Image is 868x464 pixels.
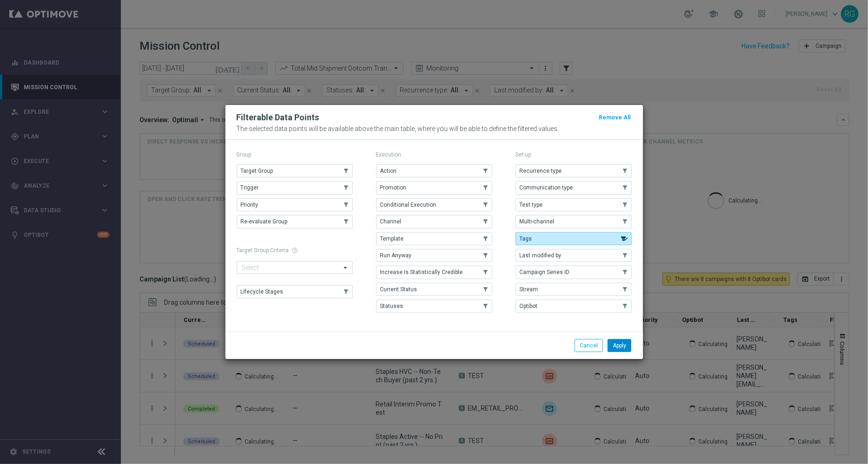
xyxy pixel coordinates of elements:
h1: Target Group Criteria [237,247,353,254]
span: Tags [520,235,532,242]
span: help_outline [292,247,298,254]
span: Communication type [520,184,573,191]
button: Stream [516,283,632,296]
button: Recurrence type [516,164,632,177]
button: Lifecycle Stages [237,285,353,298]
button: Template [376,232,492,245]
span: Action [380,168,397,174]
button: Communication type [516,181,632,194]
button: Multi-channel [516,215,632,228]
button: Current Status [376,283,492,296]
span: Re-evaluate Group [241,218,288,225]
button: Increase Is Statistically Credible [376,266,492,279]
span: Last modified by [520,252,562,259]
span: Increase Is Statistically Credible [380,269,463,275]
button: Last modified by [516,249,632,262]
span: Recurrence type [520,168,562,174]
span: Template [380,235,404,242]
p: The selected data points will be available above the main table, where you will be able to define... [237,125,632,132]
span: Priority [241,202,258,208]
span: Multi-channel [520,218,555,225]
button: Optibot [516,300,632,313]
button: Tags [516,232,632,245]
p: Execution [376,151,492,158]
button: Cancel [575,339,603,352]
span: Current Status [380,286,417,293]
span: Statuses [380,303,404,309]
span: Promotion [380,184,407,191]
button: Run Anyway [376,249,492,262]
button: Channel [376,215,492,228]
span: Conditional Execution [380,202,437,208]
button: Trigger [237,181,353,194]
span: Channel [380,218,402,225]
span: Target Group [241,168,273,174]
button: Priority [237,198,353,211]
span: Run Anyway [380,252,412,259]
p: Group [237,151,353,158]
button: Statuses [376,300,492,313]
button: Conditional Execution [376,198,492,211]
button: Remove All [598,112,632,123]
button: Target Group [237,164,353,177]
button: Action [376,164,492,177]
button: Promotion [376,181,492,194]
h2: Filterable Data Points [237,112,319,123]
span: Trigger [241,184,259,191]
p: Set-up [516,151,632,158]
span: Test type [520,202,543,208]
span: Optibot [520,303,538,309]
button: Test type [516,198,632,211]
span: Campaign Series ID [520,269,570,275]
button: Apply [608,339,631,352]
span: Lifecycle Stages [241,288,284,295]
span: Stream [520,286,538,293]
button: Re-evaluate Group [237,215,353,228]
button: Campaign Series ID [516,266,632,279]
